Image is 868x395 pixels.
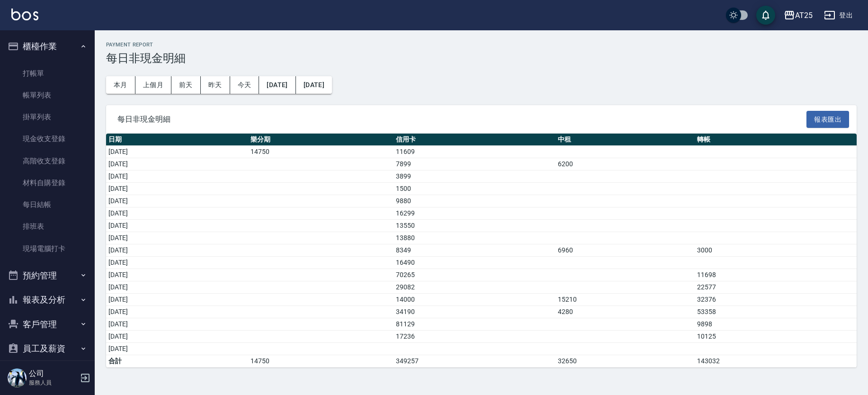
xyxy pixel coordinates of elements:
button: 櫃檯作業 [4,34,91,59]
img: Logo [11,9,38,20]
a: 掛單列表 [4,106,91,128]
p: 服務人員 [29,378,77,387]
a: 高階收支登錄 [4,150,91,172]
td: 11609 [394,146,555,158]
td: 6960 [555,244,695,257]
a: 帳單列表 [4,84,91,106]
h3: 每日非現金明細 [106,52,857,65]
button: 今天 [230,76,260,94]
td: [DATE] [106,146,248,158]
td: [DATE] [106,269,248,281]
td: [DATE] [106,281,248,294]
th: 樂分期 [248,134,394,146]
td: 16299 [394,207,555,220]
td: [DATE] [106,232,248,244]
td: [DATE] [106,257,248,269]
td: 14750 [248,146,394,158]
button: save [756,6,775,25]
td: 53358 [695,306,857,318]
h5: 公司 [29,369,77,378]
a: 每日結帳 [4,194,91,215]
a: 現場電腦打卡 [4,238,91,260]
img: Person [8,368,27,387]
td: 81129 [394,318,555,331]
button: 預約管理 [4,263,91,288]
td: 349257 [394,355,555,368]
button: 客戶管理 [4,312,91,337]
h2: Payment Report [106,42,857,48]
td: [DATE] [106,306,248,318]
td: [DATE] [106,343,248,355]
td: 10125 [695,331,857,343]
th: 轉帳 [695,134,857,146]
td: 8349 [394,244,555,257]
a: 排班表 [4,215,91,237]
a: 現金收支登錄 [4,128,91,150]
td: 32376 [695,294,857,306]
button: 報表及分析 [4,287,91,312]
td: 15210 [555,294,695,306]
button: [DATE] [259,76,295,94]
a: 材料自購登錄 [4,172,91,194]
a: 打帳單 [4,63,91,84]
th: 日期 [106,134,248,146]
td: [DATE] [106,294,248,306]
td: 9880 [394,195,555,207]
td: 13550 [394,220,555,232]
td: 16490 [394,257,555,269]
div: AT25 [795,9,813,21]
td: 7899 [394,158,555,171]
button: 本月 [106,76,135,94]
td: 34190 [394,306,555,318]
td: [DATE] [106,207,248,220]
button: 昨天 [201,76,230,94]
th: 中租 [555,134,695,146]
button: 前天 [171,76,201,94]
td: 4280 [555,306,695,318]
td: [DATE] [106,318,248,331]
td: [DATE] [106,183,248,195]
td: [DATE] [106,195,248,207]
td: 14000 [394,294,555,306]
td: [DATE] [106,158,248,171]
td: 143032 [695,355,857,368]
button: 上個月 [135,76,171,94]
button: 員工及薪資 [4,336,91,361]
td: [DATE] [106,331,248,343]
td: 3899 [394,171,555,183]
td: 70265 [394,269,555,281]
td: [DATE] [106,220,248,232]
td: 1500 [394,183,555,195]
span: 每日非現金明細 [117,115,806,124]
td: 13880 [394,232,555,244]
td: [DATE] [106,171,248,183]
button: 登出 [820,7,857,24]
td: 22577 [695,281,857,294]
td: 6200 [555,158,695,171]
td: [DATE] [106,244,248,257]
td: 合計 [106,355,248,368]
button: 報表匯出 [806,111,849,128]
td: 11698 [695,269,857,281]
button: AT25 [780,6,816,25]
button: [DATE] [296,76,332,94]
td: 32650 [555,355,695,368]
td: 9898 [695,318,857,331]
td: 3000 [695,244,857,257]
td: 17236 [394,331,555,343]
td: 29082 [394,281,555,294]
table: a dense table [106,134,857,368]
th: 信用卡 [394,134,555,146]
a: 報表匯出 [806,114,849,123]
td: 14750 [248,355,394,368]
